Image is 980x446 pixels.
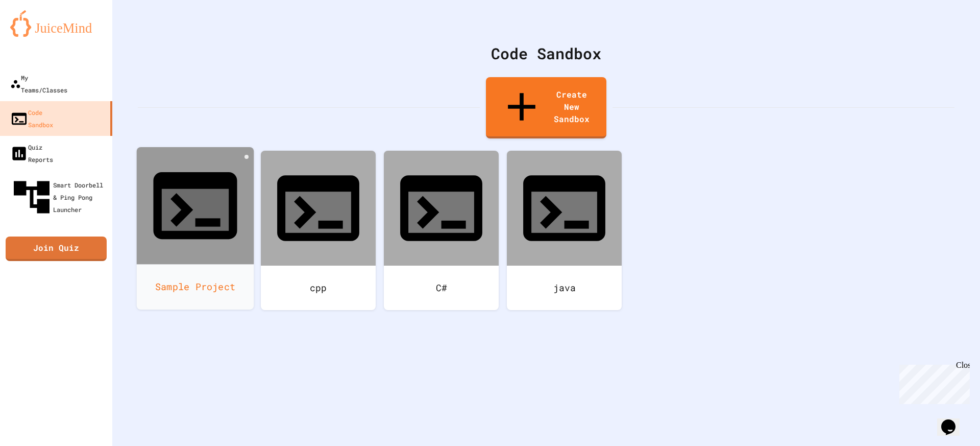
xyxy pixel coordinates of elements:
div: C# [384,266,499,310]
a: C# [384,151,499,310]
iframe: chat widget [895,361,970,404]
div: Chat with us now!Close [4,4,70,65]
div: Smart Doorbell & Ping Pong Launcher [10,176,108,219]
img: logo-orange.svg [10,10,102,37]
div: My Teams/Classes [10,72,67,96]
a: Sample Project [137,147,254,310]
a: Create New Sandbox [486,77,606,138]
a: java [507,151,622,310]
div: Sample Project [137,264,254,310]
div: Code Sandbox [138,42,954,65]
div: cpp [261,266,376,310]
a: cpp [261,151,376,310]
iframe: chat widget [937,405,970,436]
div: java [507,266,622,310]
a: Join Quiz [6,237,107,261]
div: Code Sandbox [10,106,53,131]
div: Quiz Reports [10,141,53,166]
